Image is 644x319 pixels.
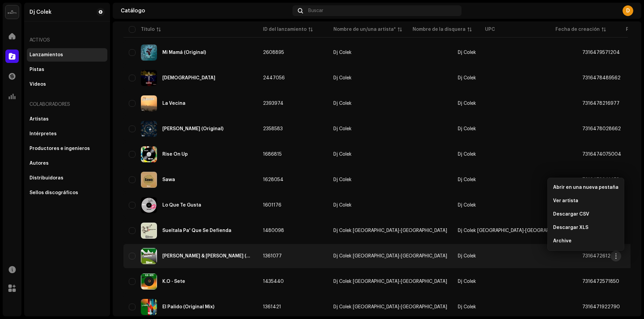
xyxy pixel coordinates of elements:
[458,203,476,208] span: Dj Colek
[333,254,447,258] span: Dj Colek Valencia-Venezuela
[263,50,284,55] span: 2608895
[553,238,572,244] span: Archive
[263,305,281,309] span: 1361421
[333,50,447,55] span: Dj Colek
[582,50,620,55] span: 7316479571204
[30,131,57,137] div: Intérpretes
[27,186,107,200] re-m-nav-item: Sellos discográficos
[162,177,175,182] div: Sawa
[263,76,285,80] span: 2447056
[30,175,63,181] div: Distribuidoras
[162,76,215,80] div: Jesucristo
[333,152,352,157] div: Dj Colek
[308,8,323,13] span: Buscar
[333,26,396,33] div: Nombre de un/una artista*
[582,152,621,157] span: 7316474075004
[263,26,307,33] div: ID del lanzamiento
[141,121,157,137] img: 4f86cc12-5a01-47d8-9e6c-c56802f2c96e
[555,26,600,33] div: Fecha de creación
[5,5,19,19] img: 02a7c2d3-3c89-4098-b12f-2ff2945c95ee
[263,152,282,157] span: 1686815
[27,96,107,112] re-a-nav-header: Colaboradores
[162,305,214,309] div: El Palido (Original Mix)
[458,152,476,157] span: Dj Colek
[333,305,447,309] div: Dj Colek [GEOGRAPHIC_DATA]-[GEOGRAPHIC_DATA]
[27,78,107,91] re-m-nav-item: Videos
[333,203,447,208] span: Dj Colek
[333,279,447,284] span: Dj Colek Valencia-Venezuela
[458,127,476,131] span: Dj Colek
[141,299,157,315] img: 925687f0-2c80-4a91-ab7f-fafdc973c4c3
[333,152,447,157] span: Dj Colek
[458,76,476,80] span: Dj Colek
[162,101,185,106] div: La Vecina
[30,116,49,122] div: Artistas
[333,76,447,80] span: Dj Colek
[263,101,283,106] span: 2393974
[553,212,589,217] span: Descargar CSV
[333,305,447,309] span: Dj Colek Valencia-Venezuela
[30,67,44,72] div: Pistas
[30,161,49,166] div: Autores
[141,146,157,162] img: e6b5e358-656a-4fa9-b31e-2f9698e66c8b
[27,32,107,48] re-a-nav-header: Activos
[263,203,281,208] span: 1601176
[141,223,157,239] img: ad5628bc-da28-451d-b066-f2b9592eb7ba
[458,305,476,309] span: Dj Colek
[582,305,620,309] span: 7316471922790
[263,127,283,131] span: 2358583
[458,177,476,182] span: Dj Colek
[263,279,284,284] span: 1435440
[582,177,619,182] span: 7316473641453
[162,279,185,284] div: K.O - Sete
[553,198,578,204] span: Ver artista
[30,9,52,15] div: Dj Colek
[582,279,619,284] span: 7316472571850
[30,52,63,58] div: Lanzamientos
[333,127,352,131] div: Dj Colek
[458,101,476,106] span: Dj Colek
[162,127,223,131] div: Sora - Sora (Original)
[458,279,476,284] span: Dj Colek
[333,50,352,55] div: Dj Colek
[141,248,157,264] img: 60b28b14-6277-4ff8-89e2-c900f855fddf
[333,228,447,233] span: Dj Colek Valencia-Venezuela
[141,45,157,61] img: 76416836-7a47-43d9-9901-77c014f81ecc
[263,177,283,182] span: 1628054
[27,157,107,170] re-m-nav-item: Autores
[458,254,476,258] span: Dj Colek
[27,127,107,141] re-m-nav-item: Intérpretes
[333,177,352,182] div: Dj Colek
[582,76,621,80] span: 7316478489562
[27,171,107,185] re-m-nav-item: Distribuidoras
[582,254,619,258] span: 7316472612461
[333,279,447,284] div: Dj Colek [GEOGRAPHIC_DATA]-[GEOGRAPHIC_DATA]
[141,197,157,213] img: 4e069da6-b949-4780-a788-6c25f126c908
[582,101,620,106] span: 7316478216977
[141,172,157,188] img: 151e3fbf-1e97-45ca-b3c2-97a8e1412154
[141,26,155,33] div: Título
[333,177,447,182] span: Dj Colek
[121,8,290,13] div: Catálogo
[333,254,447,258] div: Dj Colek [GEOGRAPHIC_DATA]-[GEOGRAPHIC_DATA]
[162,152,188,157] div: Rise On Up
[333,101,352,106] div: Dj Colek
[162,228,231,233] div: Sueltala Pa' Que Se Defienda
[162,254,252,258] div: Musa Keys & Loui - Selema (Po Po)
[27,48,107,62] re-m-nav-item: Lanzamientos
[30,190,78,195] div: Sellos discográficos
[30,82,46,87] div: Videos
[333,203,352,208] div: Dj Colek
[141,273,157,290] img: ec662ea1-3cbf-4c3e-8db3-33ca8a309c96
[27,63,107,76] re-m-nav-item: Pistas
[553,225,588,230] span: Descargar XLS
[458,50,476,55] span: Dj Colek
[333,101,447,106] span: Dj Colek
[582,127,621,131] span: 7316478028662
[458,228,572,233] span: Dj Colek Valencia-Venezuela
[623,5,633,16] div: D
[333,228,447,233] div: Dj Colek [GEOGRAPHIC_DATA]-[GEOGRAPHIC_DATA]
[413,26,466,33] div: Nombre de la disquera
